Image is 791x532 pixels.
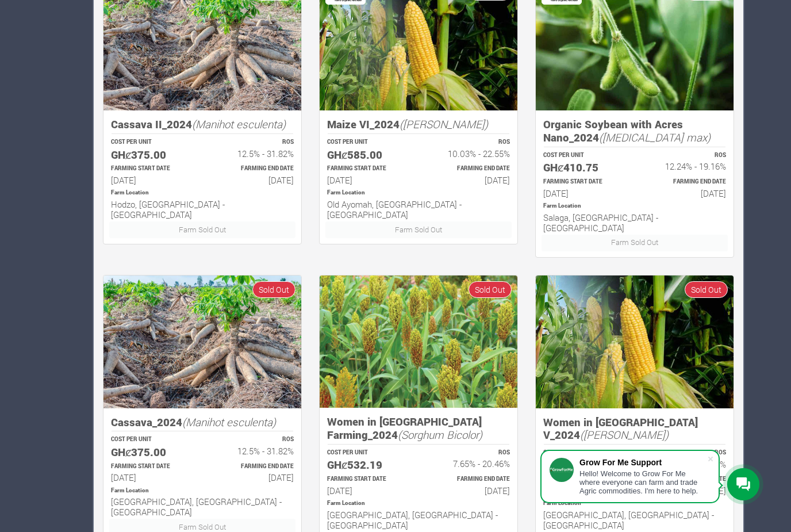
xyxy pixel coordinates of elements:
p: Estimated Farming End Date [429,164,510,173]
h6: 7.65% - 20.46% [429,458,510,469]
i: (Sorghum Bicolor) [398,427,482,442]
h6: [GEOGRAPHIC_DATA], [GEOGRAPHIC_DATA] - [GEOGRAPHIC_DATA] [543,510,726,530]
h6: [GEOGRAPHIC_DATA], [GEOGRAPHIC_DATA] - [GEOGRAPHIC_DATA] [327,510,510,530]
p: COST PER UNIT [327,138,408,147]
p: Estimated Farming Start Date [327,164,408,173]
div: Hello! Welcome to Grow For Me where everyone can farm and trade Agric commodities. I'm here to help. [579,469,707,495]
h5: Cassava II_2024 [111,118,294,131]
p: Estimated Farming End Date [213,462,294,471]
h5: Women in [GEOGRAPHIC_DATA] Farming_2024 [327,415,510,441]
h6: [DATE] [111,175,192,185]
h6: Salaga, [GEOGRAPHIC_DATA] - [GEOGRAPHIC_DATA] [543,212,726,233]
span: Sold Out [252,281,295,298]
p: ROS [213,138,294,147]
p: Location of Farm [111,487,294,495]
p: Estimated Farming Start Date [327,475,408,484]
p: ROS [645,151,726,160]
h6: [DATE] [327,175,408,185]
i: ([PERSON_NAME]) [580,427,669,442]
p: Estimated Farming Start Date [111,462,192,471]
p: ROS [645,449,726,457]
h5: Cassava_2024 [111,416,294,429]
h6: 12.5% - 31.82% [213,148,294,159]
h6: 10.03% - 22.55% [429,148,510,159]
p: Estimated Farming End Date [429,475,510,484]
h6: 12.5% - 31.82% [213,446,294,456]
h6: [GEOGRAPHIC_DATA], [GEOGRAPHIC_DATA] - [GEOGRAPHIC_DATA] [111,496,294,517]
h5: GHȼ375.00 [111,446,192,459]
h5: Maize VI_2024 [327,118,510,131]
i: ([PERSON_NAME]) [400,117,488,131]
p: COST PER UNIT [327,449,408,457]
div: Grow For Me Support [579,458,707,467]
p: COST PER UNIT [111,435,192,444]
h5: GHȼ410.75 [543,161,624,174]
h6: [DATE] [543,188,624,198]
img: growforme image [536,275,734,408]
span: Sold Out [685,281,728,298]
h5: GHȼ585.00 [327,148,408,162]
i: ([MEDICAL_DATA] max) [599,130,711,144]
h6: [DATE] [213,472,294,483]
p: Estimated Farming End Date [645,178,726,186]
p: Location of Farm [327,189,510,197]
p: Estimated Farming Start Date [111,164,192,173]
p: Location of Farm [327,499,510,508]
img: growforme image [103,275,301,408]
i: (Manihot esculenta) [192,117,286,131]
h6: [DATE] [645,188,726,198]
h6: [DATE] [213,175,294,185]
h5: Organic Soybean with Acres Nano_2024 [543,118,726,144]
p: Estimated Farming End Date [213,164,294,173]
p: Estimated Farming Start Date [543,178,624,186]
p: Location of Farm [111,189,294,197]
h5: Women in [GEOGRAPHIC_DATA] V_2024 [543,416,726,442]
span: Sold Out [469,281,512,298]
h5: GHȼ375.00 [111,148,192,162]
p: ROS [429,449,510,457]
h6: Old Ayomah, [GEOGRAPHIC_DATA] - [GEOGRAPHIC_DATA] [327,199,510,220]
p: COST PER UNIT [543,449,624,457]
h6: [DATE] [327,485,408,496]
img: growforme image [320,275,517,408]
h5: GHȼ532.19 [327,458,408,472]
p: ROS [213,435,294,444]
p: Location of Farm [543,202,726,210]
p: ROS [429,138,510,147]
h6: [DATE] [429,175,510,185]
i: (Manihot esculenta) [182,415,276,429]
h6: 12.24% - 19.16% [645,161,726,171]
p: COST PER UNIT [543,151,624,160]
p: COST PER UNIT [111,138,192,147]
h6: Hodzo, [GEOGRAPHIC_DATA] - [GEOGRAPHIC_DATA] [111,199,294,220]
h6: [DATE] [111,472,192,483]
p: Location of Farm [543,499,726,508]
h6: [DATE] [429,485,510,496]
